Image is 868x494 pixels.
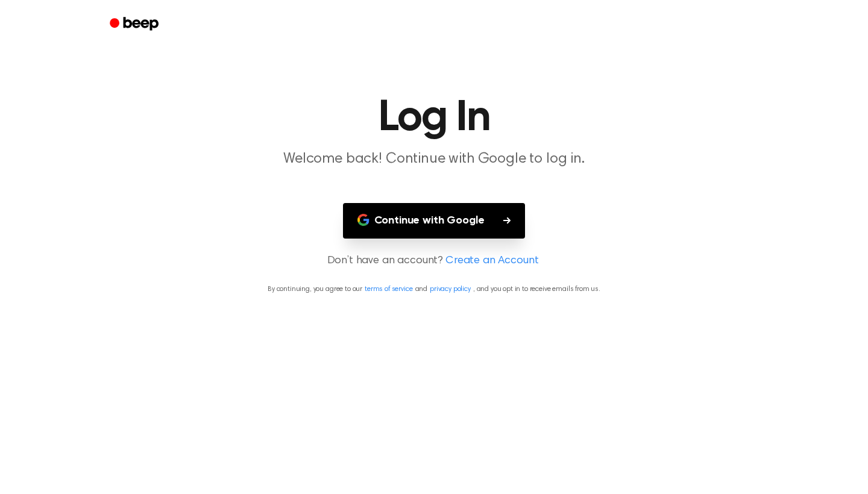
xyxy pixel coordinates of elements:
[14,284,854,295] p: By continuing, you agree to our and , and you opt in to receive emails from us.
[430,286,471,293] a: privacy policy
[14,253,854,269] p: Don’t have an account?
[343,203,526,239] button: Continue with Google
[365,286,412,293] a: terms of service
[445,253,538,269] a: Create an Account
[203,149,665,169] p: Welcome back! Continue with Google to log in.
[125,96,743,140] h1: Log In
[101,13,169,36] a: Beep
